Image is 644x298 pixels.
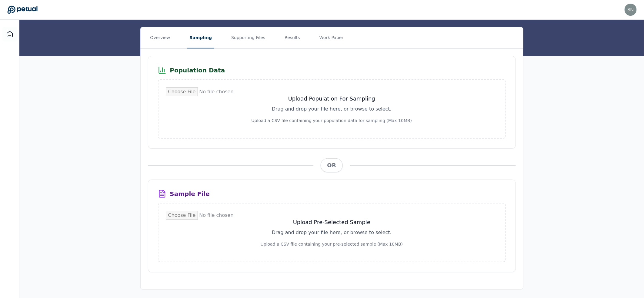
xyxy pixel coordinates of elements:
[282,27,302,48] button: Results
[141,27,523,48] nav: Tabs
[229,27,268,48] button: Supporting Files
[170,190,210,198] h3: Sample File
[170,66,225,74] h3: Population Data
[7,5,38,14] a: Go to Dashboard
[187,27,214,48] button: Sampling
[321,158,342,172] span: OR
[317,27,346,48] button: Work Paper
[148,27,173,48] button: Overview
[625,4,637,16] img: snir+upstart@petual.ai
[2,27,17,41] a: Dashboard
